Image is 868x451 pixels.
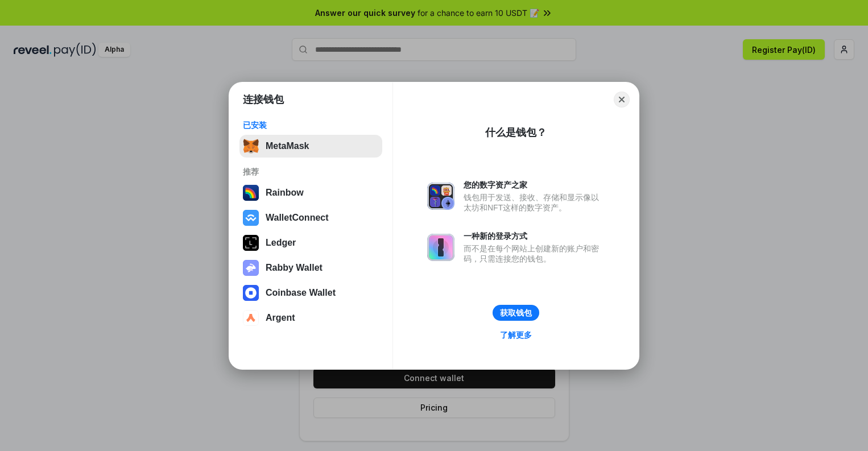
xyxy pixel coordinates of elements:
button: Coinbase Wallet [239,282,382,304]
button: WalletConnect [239,206,382,229]
div: 一种新的登录方式 [464,231,605,241]
div: 已安装 [243,120,379,130]
img: svg+xml,%3Csvg%20width%3D%22120%22%20height%3D%22120%22%20viewBox%3D%220%200%20120%20120%22%20fil... [243,185,259,201]
div: 钱包用于发送、接收、存储和显示像以太坊和NFT这样的数字资产。 [464,192,605,213]
div: 您的数字资产之家 [464,180,605,190]
div: Rainbow [266,188,304,198]
div: 而不是在每个网站上创建新的账户和密码，只需连接您的钱包。 [464,243,605,264]
div: 了解更多 [500,330,532,340]
div: MetaMask [266,141,309,151]
button: Close [614,92,630,107]
div: Rabby Wallet [266,263,323,273]
button: Rabby Wallet [239,256,382,279]
button: Argent [239,307,382,329]
div: WalletConnect [266,213,329,223]
img: svg+xml,%3Csvg%20width%3D%2228%22%20height%3D%2228%22%20viewBox%3D%220%200%2028%2028%22%20fill%3D... [243,310,259,326]
img: svg+xml,%3Csvg%20xmlns%3D%22http%3A%2F%2Fwww.w3.org%2F2000%2Fsvg%22%20fill%3D%22none%22%20viewBox... [427,234,454,261]
div: 什么是钱包？ [485,126,547,139]
img: svg+xml,%3Csvg%20width%3D%2228%22%20height%3D%2228%22%20viewBox%3D%220%200%2028%2028%22%20fill%3D... [243,210,259,226]
div: Coinbase Wallet [266,288,336,298]
div: Argent [266,313,295,323]
div: Ledger [266,238,296,248]
div: 推荐 [243,167,379,177]
img: svg+xml,%3Csvg%20width%3D%2228%22%20height%3D%2228%22%20viewBox%3D%220%200%2028%2028%22%20fill%3D... [243,285,259,301]
div: 获取钱包 [500,308,532,318]
button: Ledger [239,231,382,254]
img: svg+xml,%3Csvg%20xmlns%3D%22http%3A%2F%2Fwww.w3.org%2F2000%2Fsvg%22%20fill%3D%22none%22%20viewBox... [427,183,454,210]
button: MetaMask [239,135,382,158]
img: svg+xml,%3Csvg%20xmlns%3D%22http%3A%2F%2Fwww.w3.org%2F2000%2Fsvg%22%20width%3D%2228%22%20height%3... [243,235,259,251]
h1: 连接钱包 [243,93,284,106]
button: Rainbow [239,181,382,204]
button: 获取钱包 [493,305,539,321]
a: 了解更多 [493,328,539,342]
img: svg+xml,%3Csvg%20fill%3D%22none%22%20height%3D%2233%22%20viewBox%3D%220%200%2035%2033%22%20width%... [243,138,259,154]
img: svg+xml,%3Csvg%20xmlns%3D%22http%3A%2F%2Fwww.w3.org%2F2000%2Fsvg%22%20fill%3D%22none%22%20viewBox... [243,260,259,276]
